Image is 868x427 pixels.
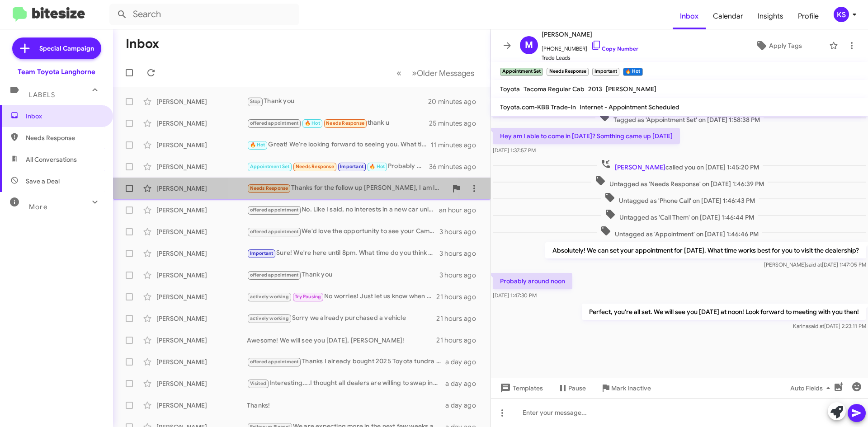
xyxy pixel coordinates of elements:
div: 21 hours ago [436,314,483,323]
div: 21 hours ago [436,336,483,345]
div: No. Like I said, no interests in a new car unless I can get 0% [247,205,439,215]
span: actively working [250,315,289,321]
div: Thanks I already bought 2025 Toyota tundra SR5 [247,357,445,367]
span: Karina [DATE] 2:23:11 PM [793,323,866,329]
div: [PERSON_NAME] [156,97,247,106]
div: 3 hours ago [439,271,483,280]
small: Important [592,68,619,76]
div: Thanks! [247,401,445,410]
a: Copy Number [591,45,638,52]
span: Apply Tags [769,38,802,54]
span: offered appointment [250,207,299,213]
span: Needs Response [296,164,334,169]
span: actively working [250,294,289,300]
div: 11 minutes ago [431,141,483,150]
div: Thank you [247,96,429,107]
span: Untagged as 'Call Them' on [DATE] 1:46:44 PM [601,209,758,222]
input: Search [109,4,299,25]
span: Pause [568,380,586,396]
div: Sure! We're here until 8pm. What time do you think you can make it in by? [247,248,439,258]
div: 3 hours ago [439,249,483,258]
span: Mark Inactive [611,380,651,396]
span: called you on [DATE] 1:45:20 PM [597,159,763,172]
p: Absolutely! We can set your appointment for [DATE]. What time works best for you to visit the dea... [545,242,866,258]
nav: Page navigation example [392,64,480,82]
div: 36 minutes ago [429,162,483,171]
div: Thanks for the follow up [PERSON_NAME], I am looking for a 2019 or 2020 Camry lxe with the follow... [247,183,447,193]
small: Needs Response [547,68,588,76]
span: Older Messages [417,68,474,78]
small: 🔥 Hot [623,68,642,76]
div: [PERSON_NAME] [156,184,247,193]
div: [PERSON_NAME] [156,292,247,301]
div: Probably around noon [247,161,429,172]
div: Interesting....I thought all dealers are willing to swap inventory to sell a car. I wanted to tak... [247,378,445,389]
span: Toyota [500,85,520,93]
span: More [29,203,47,211]
div: Sorry we already purchased a vehicle [247,313,436,324]
div: a day ago [445,401,483,410]
span: Untagged as 'Needs Response' on [DATE] 1:46:39 PM [591,175,768,188]
p: Hey am I able to come in [DATE]? Somthing came up [DATE] [493,128,680,144]
span: Tagged as 'Appointment Set' on [DATE] 1:58:38 PM [595,111,764,124]
button: Templates [491,380,550,396]
span: Trade Leads [542,53,638,62]
small: Appointment Set [500,68,543,76]
span: [PERSON_NAME] [542,29,638,40]
span: Save a Deal [26,177,60,186]
span: Needs Response [26,133,103,142]
span: [DATE] 1:47:30 PM [493,292,537,299]
span: Internet - Appointment Scheduled [580,103,679,111]
span: Templates [498,380,543,396]
a: Calendar [706,3,750,29]
span: [PERSON_NAME] [615,163,665,171]
span: Inbox [26,112,103,121]
span: Tacoma Regular Cab [524,85,585,93]
span: offered appointment [250,120,299,126]
span: Auto Fields [790,380,834,396]
button: KS [826,7,858,22]
div: [PERSON_NAME] [156,336,247,345]
span: Untagged as 'Phone Call' on [DATE] 1:46:43 PM [601,192,759,205]
span: Inbox [673,3,706,29]
div: [PERSON_NAME] [156,206,247,215]
div: thank u [247,118,429,128]
span: Labels [29,91,55,99]
div: a day ago [445,379,483,388]
button: Apply Tags [732,38,825,54]
span: Visited [250,380,266,386]
div: [PERSON_NAME] [156,314,247,323]
div: Awesome! We will see you [DATE], [PERSON_NAME]! [247,336,436,345]
p: Probably around noon [493,273,572,289]
div: [PERSON_NAME] [156,357,247,366]
button: Previous [391,64,407,82]
span: offered appointment [250,272,299,278]
p: Perfect, you're all set. We will see you [DATE] at noon! Look forward to meeting with you then! [582,304,866,320]
div: [PERSON_NAME] [156,119,247,128]
span: « [396,67,401,79]
span: offered appointment [250,229,299,235]
span: All Conversations [26,155,77,164]
div: We'd love the opportunity to see your Camry Hybrid and make a competitive offer. When can you com... [247,226,439,237]
a: Profile [791,3,826,29]
span: Special Campaign [39,44,94,53]
a: Special Campaign [12,38,101,59]
span: Needs Response [250,185,288,191]
span: 2013 [588,85,602,93]
span: [PERSON_NAME] [DATE] 1:47:05 PM [764,261,866,268]
div: 20 minutes ago [429,97,483,106]
h1: Inbox [126,37,159,51]
a: Insights [750,3,791,29]
span: Untagged as 'Appointment' on [DATE] 1:46:46 PM [597,225,762,239]
div: [PERSON_NAME] [156,379,247,388]
span: said at [808,323,824,329]
div: [PERSON_NAME] [156,227,247,236]
span: [DATE] 1:37:57 PM [493,147,536,154]
span: Stop [250,99,261,104]
button: Auto Fields [783,380,841,396]
span: said at [806,261,822,268]
button: Mark Inactive [593,380,658,396]
span: [PHONE_NUMBER] [542,40,638,53]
